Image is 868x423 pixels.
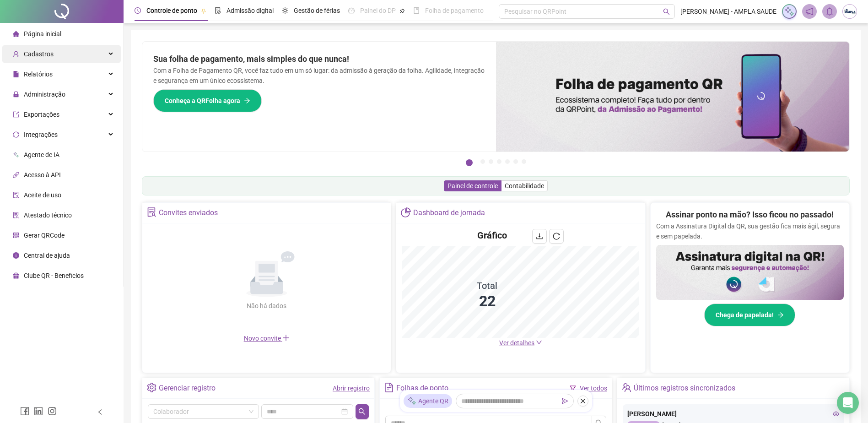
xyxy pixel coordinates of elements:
[24,171,61,179] span: Acesso à API
[413,7,420,14] span: book
[497,159,501,164] button: 4
[825,7,834,16] span: bell
[159,380,216,396] div: Gerenciar registro
[704,304,795,326] button: Chega de papelada!
[24,91,65,98] span: Administração
[13,111,19,118] span: export
[97,409,103,415] span: left
[24,111,59,118] span: Exportações
[135,7,141,14] span: clock-circle
[489,159,493,164] button: 3
[13,272,19,279] span: gift
[24,272,84,279] span: Clube QR - Beneficios
[536,233,543,240] span: download
[505,182,544,190] span: Contabilidade
[146,7,197,14] span: Controle de ponto
[24,211,72,219] span: Atestado técnico
[20,407,29,416] span: facebook
[784,6,794,16] img: sparkle-icon.fc2bf0ac1784a2077858766a79e2daf3.svg
[562,398,568,404] span: send
[348,7,355,14] span: dashboard
[396,380,448,396] div: Folhas de ponto
[244,98,250,104] span: arrow-right
[13,31,19,37] span: home
[656,221,844,241] p: Com a Assinatura Digital da QR, sua gestão fica mais ágil, segura e sem papelada.
[34,407,43,416] span: linkedin
[282,334,290,342] span: plus
[401,207,410,217] span: pie-chart
[294,7,340,14] span: Gestão de férias
[24,191,61,199] span: Aceite de uso
[407,396,416,406] img: sparkle-icon.fc2bf0ac1784a2077858766a79e2daf3.svg
[447,182,498,190] span: Painel de controle
[147,207,156,217] span: solution
[666,208,834,221] h2: Assinar ponto na mão? Isso ficou no passado!
[48,407,57,416] span: instagram
[358,408,366,415] span: search
[663,8,670,15] span: search
[656,245,844,300] img: banner%2F02c71560-61a6-44d4-94b9-c8ab97240462.png
[153,89,262,112] button: Conheça a QRFolha agora
[425,7,484,14] span: Folha de pagamento
[805,7,814,16] span: notification
[536,339,542,346] span: down
[404,394,452,408] div: Agente QR
[837,392,859,414] div: Open Intercom Messenger
[13,51,19,57] span: user-add
[480,159,485,164] button: 2
[622,383,631,392] span: team
[680,6,776,16] span: [PERSON_NAME] - AMPLA SAUDE
[499,339,542,347] a: Ver detalhes down
[215,7,221,14] span: file-done
[499,339,534,347] span: Ver detalhes
[13,232,19,239] span: qrcode
[580,385,607,392] a: Ver todos
[13,192,19,198] span: audit
[24,30,61,38] span: Página inicial
[159,205,218,221] div: Convites enviados
[399,8,405,14] span: pushpin
[777,312,784,318] span: arrow-right
[716,310,774,320] span: Chega de papelada!
[24,50,54,58] span: Cadastros
[13,131,19,138] span: sync
[201,8,206,14] span: pushpin
[13,172,19,178] span: api
[570,385,576,391] span: filter
[496,42,850,152] img: banner%2F8d14a306-6205-4263-8e5b-06e9a85ad873.png
[24,131,58,138] span: Integrações
[333,385,370,392] a: Abrir registro
[466,159,473,166] button: 1
[553,233,560,240] span: reload
[153,53,485,65] h2: Sua folha de pagamento, mais simples do que nunca!
[244,335,290,342] span: Novo convite
[13,71,19,77] span: file
[24,70,53,78] span: Relatórios
[634,380,735,396] div: Últimos registros sincronizados
[384,383,394,392] span: file-text
[24,252,70,259] span: Central de ajuda
[513,159,518,164] button: 6
[24,232,65,239] span: Gerar QRCode
[282,7,288,14] span: sun
[13,252,19,259] span: info-circle
[505,159,510,164] button: 5
[843,5,857,18] img: 21341
[360,7,396,14] span: Painel do DP
[225,301,309,311] div: Não há dados
[413,205,485,221] div: Dashboard de jornada
[522,159,526,164] button: 7
[165,96,240,106] span: Conheça a QRFolha agora
[833,411,839,417] span: eye
[147,383,156,392] span: setting
[627,409,839,419] div: [PERSON_NAME]
[13,212,19,218] span: solution
[477,229,507,242] h4: Gráfico
[13,91,19,98] span: lock
[24,151,59,158] span: Agente de IA
[580,398,586,404] span: close
[226,7,274,14] span: Admissão digital
[153,65,485,86] p: Com a Folha de Pagamento QR, você faz tudo em um só lugar: da admissão à geração da folha. Agilid...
